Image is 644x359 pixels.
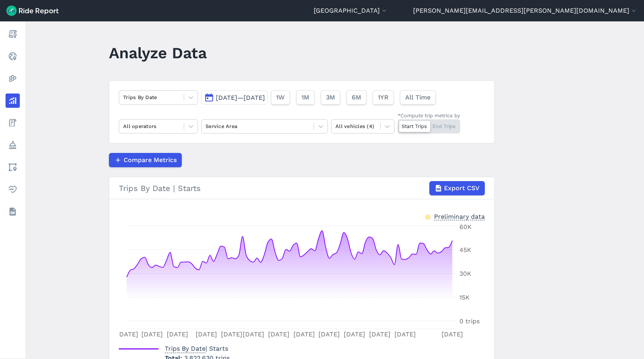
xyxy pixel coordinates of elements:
[459,246,471,254] tspan: 45K
[165,342,206,353] span: Trips By Date
[271,90,290,105] button: 1W
[459,317,480,325] tspan: 0 trips
[276,93,285,102] span: 1W
[398,112,460,119] div: *Compute trip metrics by
[378,93,389,102] span: 1YR
[444,183,480,193] span: Export CSV
[6,160,20,174] a: Areas
[165,345,228,352] span: | Starts
[243,330,264,338] tspan: [DATE]
[6,94,20,108] a: Analyze
[405,93,431,102] span: All Time
[167,330,188,338] tspan: [DATE]
[347,90,366,105] button: 6M
[109,153,182,167] button: Compare Metrics
[459,223,472,231] tspan: 60K
[109,42,207,64] h1: Analyze Data
[6,116,20,130] a: Fees
[196,330,217,338] tspan: [DATE]
[394,330,416,338] tspan: [DATE]
[6,6,59,16] img: Ride Report
[221,330,242,338] tspan: [DATE]
[442,330,463,338] tspan: [DATE]
[6,204,20,219] a: Datasets
[301,93,309,102] span: 1M
[6,138,20,152] a: Policy
[429,181,485,195] button: Export CSV
[373,90,394,105] button: 1YR
[6,71,20,86] a: Heatmaps
[124,155,177,165] span: Compare Metrics
[216,94,265,101] span: [DATE]—[DATE]
[6,182,20,197] a: Health
[318,330,340,338] tspan: [DATE]
[434,212,485,220] div: Preliminary data
[141,330,163,338] tspan: [DATE]
[369,330,391,338] tspan: [DATE]
[400,90,436,105] button: All Time
[321,90,340,105] button: 3M
[6,49,20,63] a: Realtime
[296,90,314,105] button: 1M
[344,330,365,338] tspan: [DATE]
[293,330,315,338] tspan: [DATE]
[6,27,20,41] a: Report
[201,90,268,105] button: [DATE]—[DATE]
[326,93,335,102] span: 3M
[459,294,470,301] tspan: 15K
[459,270,471,277] tspan: 30K
[268,330,290,338] tspan: [DATE]
[413,6,638,15] button: [PERSON_NAME][EMAIL_ADDRESS][PERSON_NAME][DOMAIN_NAME]
[352,93,361,102] span: 6M
[314,6,388,15] button: [GEOGRAPHIC_DATA]
[119,181,485,195] div: Trips By Date | Starts
[117,330,138,338] tspan: [DATE]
